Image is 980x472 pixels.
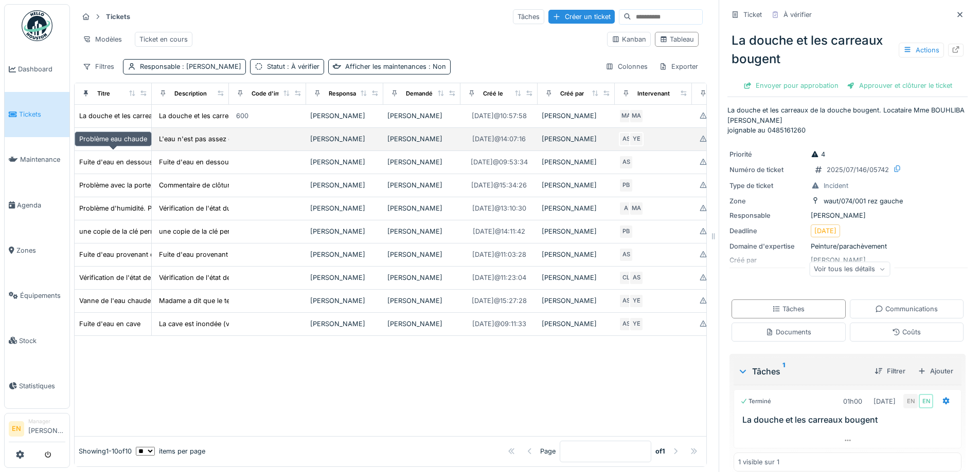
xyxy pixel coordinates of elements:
div: Colonnes [601,59,652,74]
div: Approuver et clôturer le ticket [843,79,956,92]
div: Actions [899,43,944,58]
div: Fuite d'eau provenant du plafond. [79,250,187,259]
div: Page [540,446,556,456]
div: La douche et les carreaux bougent [727,27,968,72]
img: Badge_color-CXgf-gQk.svg [22,10,52,41]
div: A [619,201,633,216]
div: PB [619,224,633,239]
span: Statistiques [19,381,65,391]
div: AS [619,317,633,331]
div: CL [619,271,633,285]
div: Tâches [772,304,805,314]
div: Commentaire de clôture de [PERSON_NAME]: Suite ... [159,180,328,190]
sup: 1 [782,365,785,377]
div: Tâches [513,9,544,24]
div: [DATE] [814,226,836,236]
a: Stock [5,318,69,363]
div: [DATE] @ 14:07:16 [472,134,526,144]
span: Équipements [20,291,65,300]
div: une copie de la clé permettant d’abaisser « la ... [159,226,308,236]
span: : [PERSON_NAME] [180,63,241,70]
div: Filtrer [870,364,910,378]
div: Communications [875,304,938,314]
div: [PERSON_NAME] [387,296,456,306]
div: 01h00 [843,397,862,406]
div: [PERSON_NAME] [310,226,379,236]
a: Zones [5,228,69,273]
div: [DATE] @ 10:57:58 [472,111,527,121]
div: [PERSON_NAME] [387,180,456,190]
div: Domaine d'expertise [729,241,807,251]
div: [PERSON_NAME] [729,211,966,220]
div: MA [629,201,644,216]
div: Zone [729,196,807,206]
div: Demandé par [406,89,443,98]
p: La douche et les carreaux de la douche bougent. Locataire Mme BOUHLIBA [PERSON_NAME] joignable au... [727,105,968,135]
div: La douche et les carreaux de la douche bougent.... [159,111,319,121]
div: Modèles [78,32,127,47]
span: Zones [16,246,65,255]
a: EN Manager[PERSON_NAME] [9,418,65,442]
div: [PERSON_NAME] [542,203,611,213]
div: La cave est inondée (voir photos) [159,319,264,329]
div: [PERSON_NAME] [310,273,379,282]
div: Responsable [140,62,241,71]
div: AS [619,155,633,169]
div: [DATE] @ 09:11:33 [472,319,526,329]
div: Showing 1 - 10 of 10 [79,446,132,456]
div: [PERSON_NAME] [310,203,379,213]
div: Voir tous les détails [809,261,890,276]
div: [DATE] @ 15:34:26 [471,180,527,190]
div: Problème avec la porte d'entrée Josaphat 123 [79,180,222,190]
div: Créer un ticket [548,10,615,24]
div: PB [619,178,633,193]
div: Peinture/parachèvement [729,241,966,251]
span: : Non [426,63,446,70]
a: Équipements [5,273,69,318]
div: Responsable [329,89,365,98]
div: Problème eau chaude [75,131,152,146]
h3: La douche et les carreaux bougent [742,415,957,425]
div: [PERSON_NAME] [387,157,456,167]
div: [PERSON_NAME] [542,226,611,236]
div: Code d'imputation [252,89,304,98]
a: Tickets [5,92,69,137]
span: Maintenance [20,155,65,164]
div: Fuite d'eau en cave [79,319,140,329]
div: Tableau [660,34,694,44]
div: Problème d'humidité. Plafond défectueux [79,203,209,213]
li: EN [9,421,24,437]
div: [PERSON_NAME] [542,273,611,282]
li: [PERSON_NAME] [28,418,65,440]
div: AS [619,294,633,308]
div: 4 [811,149,825,159]
div: Ajouter [914,364,957,378]
div: [DATE] @ 15:27:28 [472,296,527,306]
div: MA [619,109,633,123]
div: [DATE] @ 14:11:42 [473,226,525,236]
div: Créé par [560,89,584,98]
span: Tickets [19,109,65,119]
div: [PERSON_NAME] [542,296,611,306]
div: [PERSON_NAME] [542,180,611,190]
div: Ticket en cours [139,34,188,44]
span: : À vérifier [285,63,319,70]
div: [DATE] @ 13:10:30 [472,203,526,213]
div: Priorité [729,149,807,159]
div: La douche et les carreaux bougent [79,111,188,121]
div: [PERSON_NAME] [310,319,379,329]
div: [DATE] @ 11:03:28 [472,250,526,259]
div: [DATE] [874,397,896,406]
div: Vanne de l'eau chaude cassée [79,296,174,306]
div: À vérifier [783,10,812,20]
div: Vérification de l'état du plafond de la salle d... [159,203,302,213]
div: Incident [824,181,848,191]
div: Coûts [892,327,921,337]
div: Deadline [729,226,807,236]
div: Afficher les maintenances [345,62,446,71]
div: Madame a dit que le technicien lui dit d'appele... [159,296,310,306]
div: EN [903,394,918,408]
div: [PERSON_NAME] [387,273,456,282]
div: [PERSON_NAME] [387,111,456,121]
span: Dashboard [18,64,65,74]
